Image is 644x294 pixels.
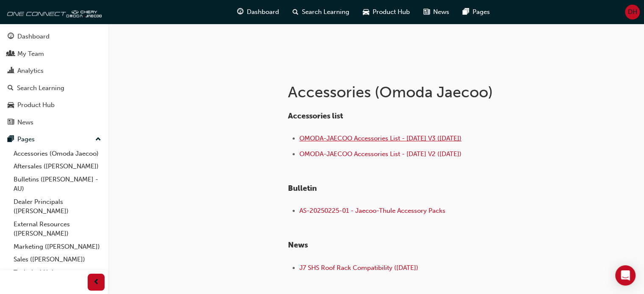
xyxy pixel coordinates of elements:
[356,3,417,21] a: car-iconProduct Hub
[8,33,14,41] span: guage-icon
[615,265,636,286] div: Open Intercom Messenger
[299,264,418,272] a: J7 SHS Roof Rack Compatibility ([DATE])
[17,135,35,144] div: Pages
[93,277,100,288] span: prev-icon
[3,27,105,132] button: DashboardMy TeamAnalyticsSearch LearningProduct HubNews
[417,3,456,21] a: news-iconNews
[463,7,469,17] span: pages-icon
[288,111,343,121] span: Accessories list
[373,7,410,17] span: Product Hub
[8,67,14,75] span: chart-icon
[10,266,105,289] a: Technical Hub ([PERSON_NAME])
[286,3,356,21] a: search-iconSearch Learning
[4,3,102,20] img: oneconnect
[288,184,317,193] span: Bulletin
[10,147,105,160] a: Accessories (Omoda Jaecoo)
[10,195,105,218] a: Dealer Principals ([PERSON_NAME])
[3,63,105,79] a: Analytics
[288,83,566,102] h1: Accessories (Omoda Jaecoo)
[3,132,105,147] button: Pages
[10,253,105,266] a: Sales ([PERSON_NAME])
[299,207,445,214] a: AS-20250225-01 - Jaecoo-Thule Accessory Packs
[293,7,299,17] span: search-icon
[17,118,33,127] div: News
[8,136,14,143] span: pages-icon
[363,7,369,17] span: car-icon
[302,7,349,17] span: Search Learning
[299,135,462,142] a: OMODA-JAECOO Accessories List - [DATE] V3 ([DATE])
[17,83,64,93] div: Search Learning
[10,160,105,173] a: Aftersales ([PERSON_NAME])
[456,3,497,21] a: pages-iconPages
[10,240,105,253] a: Marketing ([PERSON_NAME])
[625,5,640,19] button: DH
[8,50,14,58] span: people-icon
[17,49,44,59] div: My Team
[288,240,308,250] span: ​News
[423,7,430,17] span: news-icon
[299,150,462,158] a: OMODA-JAECOO Accessories List - [DATE] V2 ([DATE])
[8,85,14,92] span: search-icon
[3,97,105,113] a: Product Hub
[95,134,101,145] span: up-icon
[17,32,50,41] div: Dashboard
[433,7,449,17] span: News
[3,80,105,96] a: Search Learning
[8,119,14,126] span: news-icon
[10,173,105,195] a: Bulletins ([PERSON_NAME] - AU)
[10,218,105,240] a: External Resources ([PERSON_NAME])
[230,3,286,21] a: guage-iconDashboard
[3,115,105,130] a: News
[628,7,637,17] span: DH
[3,46,105,62] a: My Team
[17,66,44,76] div: Analytics
[3,29,105,44] a: Dashboard
[473,7,490,17] span: Pages
[17,100,55,110] div: Product Hub
[8,102,14,109] span: car-icon
[237,7,243,17] span: guage-icon
[247,7,279,17] span: Dashboard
